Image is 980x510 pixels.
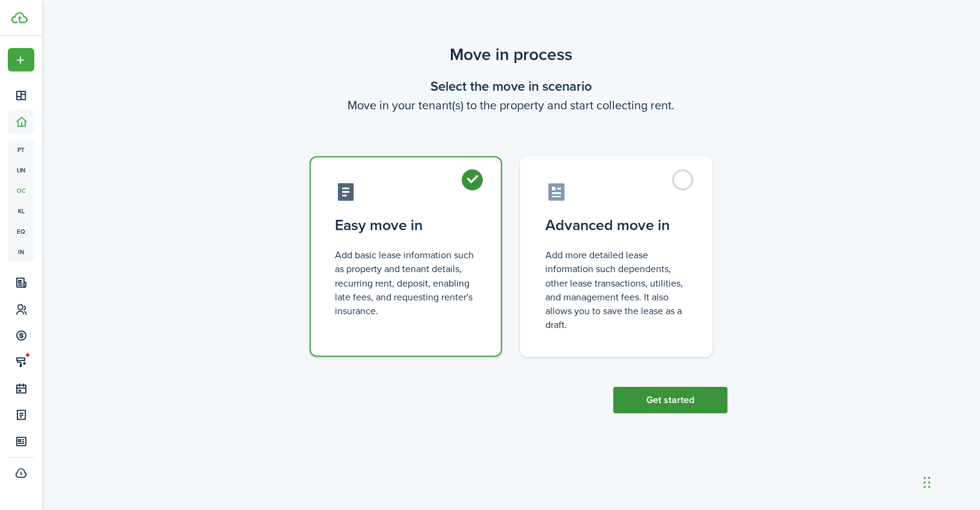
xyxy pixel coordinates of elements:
[923,464,931,500] div: Drag
[295,96,727,114] wizard-step-header-description: Move in your tenant(s) to the property and start collecting rent.
[8,48,34,71] button: Open menu
[545,248,687,332] control-radio-card-description: Add more detailed lease information such dependents, other lease transactions, utilities, and man...
[8,139,34,160] a: pt
[8,201,34,221] a: kl
[295,42,727,67] scenario-title: Move in process
[11,12,28,23] img: TenantCloud
[8,180,34,201] a: oc
[8,241,34,262] a: in
[295,76,727,96] wizard-step-header-title: Select the move in scenario
[613,387,727,413] button: Get started
[8,221,34,241] a: eq
[335,214,477,236] control-radio-card-title: Easy move in
[545,214,687,236] control-radio-card-title: Advanced move in
[8,160,34,180] a: un
[920,452,980,510] iframe: Chat Widget
[335,248,477,318] control-radio-card-description: Add basic lease information such as property and tenant details, recurring rent, deposit, enablin...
